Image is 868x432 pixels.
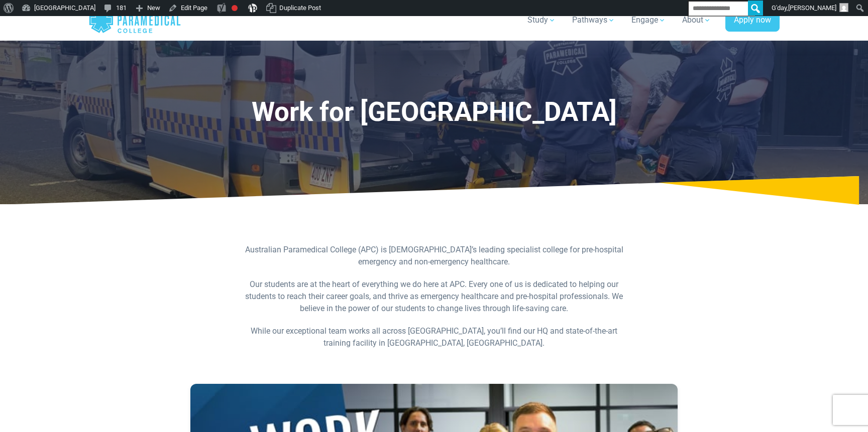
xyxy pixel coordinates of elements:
p: While our exceptional team works all across [GEOGRAPHIC_DATA], you’ll find our HQ and state-of-th... [240,325,628,349]
h1: Work for [GEOGRAPHIC_DATA] [140,96,728,128]
a: Engage [625,6,672,34]
p: Australian Paramedical College (APC) is [DEMOGRAPHIC_DATA]’s leading specialist college for pre-h... [240,244,628,268]
a: Pathways [566,6,621,34]
p: Our students are at the heart of everything we do here at APC. Every one of us is dedicated to he... [240,278,628,315]
a: About [676,6,717,34]
a: Apply now [725,9,780,32]
a: Australian Paramedical College [88,4,181,37]
a: Study [521,6,562,34]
